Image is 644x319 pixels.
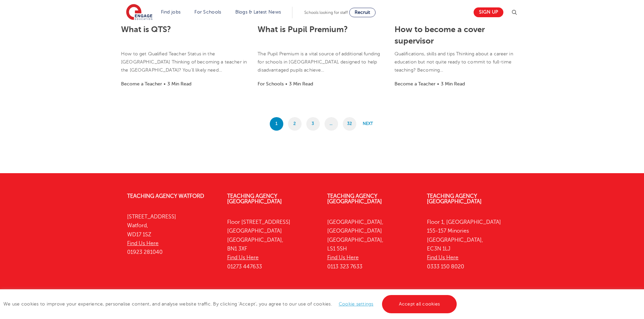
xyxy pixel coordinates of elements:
[258,25,348,34] a: What is Pupil Premium?
[127,212,217,257] p: [STREET_ADDRESS] Watford, WD17 1SZ 01923 281040
[395,25,485,46] a: How to become a cover supervisor
[327,255,359,261] a: Find Us Here
[284,80,289,88] li: •
[435,80,441,88] li: •
[325,117,338,131] span: …
[289,80,313,88] li: 3 Min Read
[474,7,503,17] a: Sign up
[427,193,482,205] a: Teaching Agency [GEOGRAPHIC_DATA]
[121,25,171,34] a: What is QTS?
[227,193,282,205] a: Teaching Agency [GEOGRAPHIC_DATA]
[304,10,348,15] span: Schools looking for staff
[382,295,457,313] a: Accept all cookies
[343,117,356,131] a: 32
[121,80,162,88] li: Become a Teacher
[235,9,281,15] a: Blogs & Latest News
[258,80,284,88] li: For Schools
[327,193,382,205] a: Teaching Agency [GEOGRAPHIC_DATA]
[441,80,465,88] li: 3 Min Read
[127,240,159,246] a: Find Us Here
[227,255,259,261] a: Find Us Here
[126,4,152,21] img: Engage Education
[162,80,167,88] li: •
[395,80,435,88] li: Become a Teacher
[288,117,302,131] a: 2
[361,117,375,131] a: Next
[339,301,374,307] a: Cookie settings
[427,255,458,261] a: Find Us Here
[349,8,376,17] a: Recruit
[395,50,523,74] p: Qualifications, skills and tips Thinking about a career in education but not quite ready to commi...
[270,117,283,131] span: 1
[355,10,370,15] span: Recruit
[258,50,386,74] p: The Pupil Premium is a vital source of additional funding for schools in [GEOGRAPHIC_DATA], desig...
[161,9,181,15] a: Find jobs
[121,50,249,74] p: How to get Qualified Teacher Status in the [GEOGRAPHIC_DATA] Thinking of becoming a teacher in th...
[167,80,191,88] li: 3 Min Read
[127,193,204,199] a: Teaching Agency Watford
[227,218,317,271] p: Floor [STREET_ADDRESS] [GEOGRAPHIC_DATA] [GEOGRAPHIC_DATA], BN1 3XF 01273 447633
[427,218,517,271] p: Floor 1, [GEOGRAPHIC_DATA] 155-157 Minories [GEOGRAPHIC_DATA], EC3N 1LJ 0333 150 8020
[3,301,458,307] span: We use cookies to improve your experience, personalise content, and analyse website traffic. By c...
[194,9,221,15] a: For Schools
[306,117,320,131] a: 3
[327,218,417,271] p: [GEOGRAPHIC_DATA], [GEOGRAPHIC_DATA] [GEOGRAPHIC_DATA], LS1 5SH 0113 323 7633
